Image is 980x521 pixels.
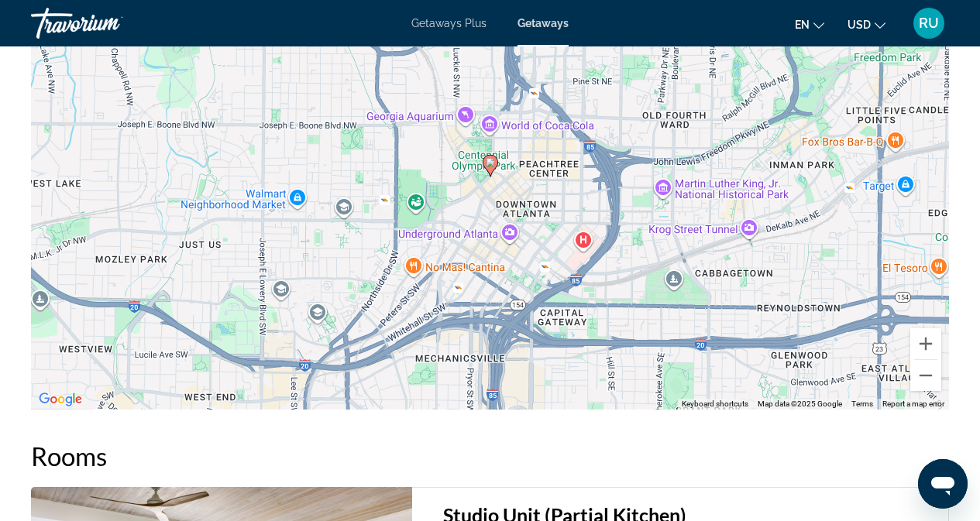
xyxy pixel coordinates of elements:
a: Travorium [31,3,186,43]
span: Map data ©2025 Google [758,399,842,408]
iframe: Button to launch messaging window [918,459,968,509]
img: Google [35,389,86,410]
a: Report a map error [882,399,944,408]
a: Getaways [518,17,569,29]
span: RU [919,15,939,31]
a: Getaways Plus [411,17,487,29]
span: USD [848,19,871,31]
button: Zoom out [910,360,941,391]
button: Change language [795,13,824,36]
button: Keyboard shortcuts [682,399,748,410]
button: User Menu [909,7,949,39]
span: en [795,19,810,31]
a: Open this area in Google Maps (opens a new window) [35,389,86,410]
a: Terms (opens in new tab) [851,399,873,408]
button: Zoom in [910,328,941,359]
button: Change currency [848,13,885,36]
h2: Rooms [31,440,949,471]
